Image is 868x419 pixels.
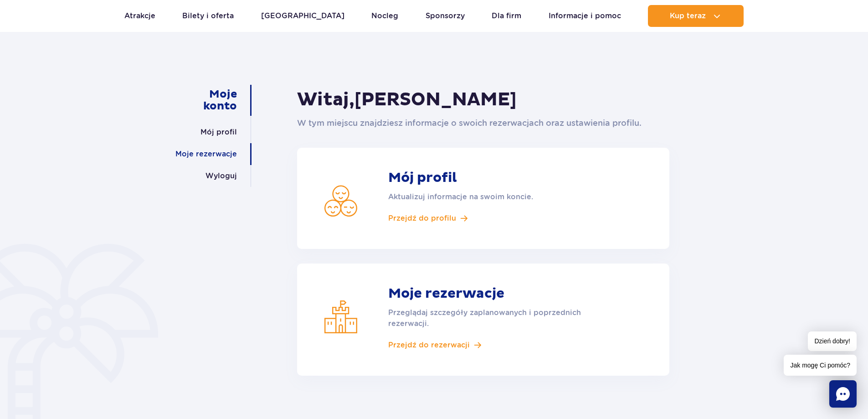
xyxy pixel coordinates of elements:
[784,355,857,376] span: Jak mogę Ci pomóc?
[388,285,602,302] strong: Moje rezerwacje
[178,85,237,116] a: Moje konto
[124,5,155,27] a: Atrakcje
[388,213,456,223] span: Przejdź do profilu
[182,5,234,27] a: Bilety i oferta
[175,143,237,165] a: Moje rezerwacje
[261,5,344,27] a: [GEOGRAPHIC_DATA]
[388,213,602,223] a: Przejdź do profilu
[205,165,237,187] a: Wyloguj
[388,340,602,350] a: Przejdź do rezerwacji
[371,5,398,27] a: Nocleg
[670,12,706,20] span: Kup teraz
[492,5,521,27] a: Dla firm
[388,191,602,202] p: Aktualizuj informacje na swoim koncie.
[297,117,669,129] p: W tym miejscu znajdziesz informacje o swoich rezerwacjach oraz ustawienia profilu.
[297,88,669,111] h1: Witaj,
[808,331,857,351] span: Dzień dobry!
[354,88,517,111] span: [PERSON_NAME]
[549,5,621,27] a: Informacje i pomoc
[426,5,465,27] a: Sponsorzy
[829,380,857,408] div: Chat
[388,170,602,186] strong: Mój profil
[388,307,602,329] p: Przeglądaj szczegóły zaplanowanych i poprzednich rezerwacji.
[648,5,744,27] button: Kup teraz
[200,121,237,143] a: Mój profil
[388,340,470,350] span: Przejdź do rezerwacji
